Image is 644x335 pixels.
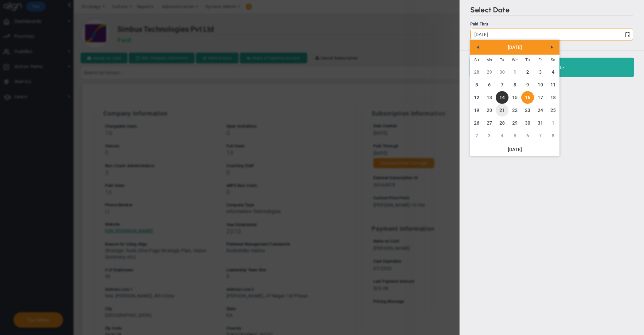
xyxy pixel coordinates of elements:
a: 1 [508,66,521,78]
a: 28 [496,117,508,129]
a: 19 [470,104,483,117]
a: 1 [547,117,559,129]
a: 4 [547,66,559,78]
a: 5 [470,78,483,91]
a: 16 [521,91,534,104]
h2: Select Date [470,5,633,16]
th: Monday [483,55,496,66]
a: 3 [483,129,496,142]
a: 7 [534,129,547,142]
a: 30 [496,66,508,78]
a: 3 [534,66,547,78]
a: 7 [496,78,508,91]
a: 29 [508,117,521,129]
a: 27 [483,117,496,129]
a: 29 [483,66,496,78]
a: 6 [521,129,534,142]
th: Tuesday [496,55,508,66]
th: Wednesday [508,55,521,66]
a: 8 [508,78,521,91]
a: 28 [470,66,483,78]
a: Next [546,41,558,53]
a: 30 [521,117,534,129]
span: select [622,28,633,40]
span: Paid Thru [470,22,488,26]
a: 14 [496,91,508,104]
a: 9 [521,78,534,91]
input: Paid Thru select [471,28,622,40]
a: 25 [547,104,559,117]
a: [DATE] [482,41,547,53]
a: 13 [483,91,496,104]
a: 4 [496,129,508,142]
a: 17 [534,91,547,104]
a: 2 [521,66,534,78]
a: 23 [521,104,534,117]
a: 2 [470,129,483,142]
a: 26 [470,117,483,129]
a: 11 [547,78,559,91]
a: 10 [534,78,547,91]
a: 18 [547,91,559,104]
a: 21 [496,104,508,117]
a: 15 [508,91,521,104]
th: Sunday [470,55,483,66]
a: 8 [547,129,559,142]
a: 24 [534,104,547,117]
a: Previous [472,41,484,53]
a: 31 [534,117,547,129]
td: Current focused date is Thursday, October 16, 2025 [521,91,534,104]
th: Friday [534,55,547,66]
a: [DATE] [470,144,559,155]
a: 6 [483,78,496,91]
th: Saturday [547,55,559,66]
a: 20 [483,104,496,117]
button: Set Date [470,58,634,77]
a: 12 [470,91,483,104]
a: 5 [508,129,521,142]
th: Thursday [521,55,534,66]
a: 22 [508,104,521,117]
